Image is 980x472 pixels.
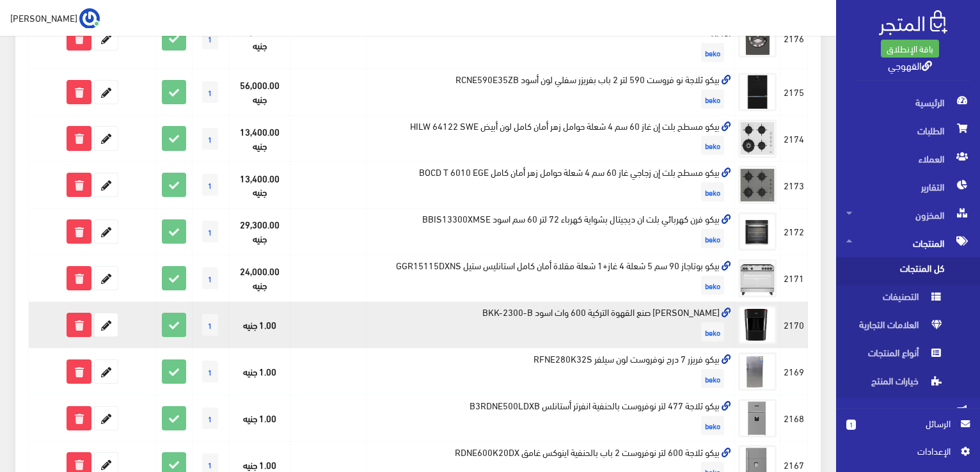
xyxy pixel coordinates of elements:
span: المخزون [846,201,970,229]
span: التقارير [846,173,970,201]
td: 2168 [780,395,808,441]
img: byko-thlag-no-frost-590-ltr-2-bab-bfryzr-sfly-lon-asod-rcne590e35zb.png [738,73,777,111]
a: التقارير [836,173,980,201]
span: beko [701,322,724,342]
span: التصنيفات [846,285,944,313]
a: المخزون [836,201,980,229]
td: بيكو مسطح بلت إن غاز 60 سم 4 شعلة حوامل زهر أمان كامل لون أبيض HILW 64122 SWE [367,115,735,162]
span: beko [701,416,724,435]
iframe: Drift Widget Chat Controller [15,384,64,433]
td: بيكو مسطح بلت إن زجاجي غاز 60 سم 4 شعلة حوامل زهر أمان كامل BOCD T 6010 EGE [367,162,735,208]
a: كل المنتجات [836,257,980,285]
a: اﻹعدادات [846,444,970,464]
span: 1 [202,361,218,382]
span: المنتجات [846,229,970,257]
span: beko [701,276,724,295]
span: beko [701,369,724,388]
span: [PERSON_NAME] [10,10,77,26]
td: بيكو ثلاجة 477 لتر نوفروست بالحنفية انفرتر أستانلس B3RDNE500LDXB [367,395,735,441]
span: كل المنتجات [846,257,944,285]
td: 2169 [780,348,808,395]
a: الرئيسية [836,88,980,116]
img: byko-thlag-477-ltr-nofrost-balhnfy-anfrtr-astanls-b3rdne500ldxb.png [738,399,777,437]
a: القهوجي [888,56,932,74]
span: اﻹعدادات [857,444,950,458]
a: 1 الرسائل [846,416,970,444]
a: المنتجات [836,229,980,257]
img: ... [79,8,100,29]
td: 2175 [780,68,808,115]
td: 2176 [780,8,808,69]
span: 1 [202,174,218,196]
a: ... [PERSON_NAME] [10,8,100,28]
span: 1 [202,407,218,429]
td: 29,300.00 جنيه [228,208,290,255]
span: beko [701,90,724,109]
span: الطلبات [846,116,970,145]
td: 2173 [780,162,808,208]
span: الرسائل [866,416,951,430]
td: 2170 [780,302,808,349]
img: byko-fryzr-7-drg-nofrost-lon-sylfr-rfne280k32s.png [738,352,777,391]
img: byko-msth-blt-an-zgagy-ghaz-60-sm-4-shaal-hoaml-zhr-aman-kaml-bocd-t-6010-ege.png [738,166,777,204]
a: باقة الإنطلاق [881,40,939,58]
span: التسويق [846,398,970,426]
span: beko [701,182,724,201]
img: byko-botagaz-90-sm-5-shaal-4-ghaz1-shaal-mkla-aman-kaml-astanlys-styl-ggr15115dxns.png [738,259,777,297]
span: 1 [202,128,218,150]
a: التصنيفات [836,285,980,313]
td: بيكو فرن كهربائي بلت ان ديجيتال بشواية كهرباء 72 لتر 60 سم اسود BBIS13300XMSE [367,208,735,255]
span: 1 [846,420,856,430]
img: byko-ghsal-mlabs-fol-aotomatyk-7-kylo-1000-lf-dygytal-balbkhar-bab-krom-anfrtr-rmady-wtv-7512-xmc... [738,19,777,58]
td: 1.00 جنيه [228,395,290,441]
a: الطلبات [836,116,980,145]
td: بيكو فريزر 7 درج نوفروست لون سيلفر RFNE280K32S [367,348,735,395]
td: بيكو بوتاجاز 90 سم 5 شعلة 4 غاز+1 شعلة مقلاة أمان كامل استانليس ستيل GGR15115DXNS [367,255,735,302]
span: beko [701,43,724,62]
td: 22,400.00 جنيه [228,8,290,69]
td: 56,000.00 جنيه [228,68,290,115]
td: بيكو غسالة ملابس فول أوتوماتيك 7 كيلو 1000 لفة ديجيتال بالبخار باب كروم انفرتر رمادي WTV 7512 XMCI [367,8,735,69]
td: 2172 [780,208,808,255]
span: 1 [202,28,218,49]
span: 1 [202,314,218,336]
a: العلامات التجارية [836,313,980,342]
span: beko [701,229,724,248]
img: . [879,10,947,35]
img: byko-msth-blt-an-ghaz-60-sm-4-shaal-hoaml-zhr-aman-kaml-lon-abyd-hilw-64122-swe.png [738,120,777,158]
td: بيكو ثلاجة نو فروست 590 لتر 2 باب بفريزر سفلي لون أسود RCNE590E35ZB [367,68,735,115]
span: العملاء [846,145,970,173]
td: 1.00 جنيه [228,302,290,349]
span: beko [701,136,724,155]
span: خيارات المنتج [846,370,944,398]
span: 1 [202,81,218,103]
span: 1 [202,221,218,242]
td: 24,000.00 جنيه [228,255,290,302]
td: 2171 [780,255,808,302]
img: byko-makyn-snaa-alkho-altrky-600-oat-asod-bkk-2300-b.png [738,306,777,344]
img: byko-frn-khrbayy-blt-an-dygytal-bshoay-khrbaaa-72-ltr-60-sm-asod-bbis13300xmse.png [738,212,777,251]
td: 1.00 جنيه [228,348,290,395]
span: العلامات التجارية [846,313,944,342]
span: الرئيسية [846,88,970,116]
td: 13,400.00 جنيه [228,115,290,162]
a: خيارات المنتج [836,370,980,398]
td: [PERSON_NAME] صنع القهوة التركية 600 وات اسود BKK-2300-B [367,302,735,349]
a: أنواع المنتجات [836,342,980,370]
a: العملاء [836,145,980,173]
td: 2174 [780,115,808,162]
span: 1 [202,267,218,289]
td: 13,400.00 جنيه [228,162,290,208]
span: أنواع المنتجات [846,342,944,370]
